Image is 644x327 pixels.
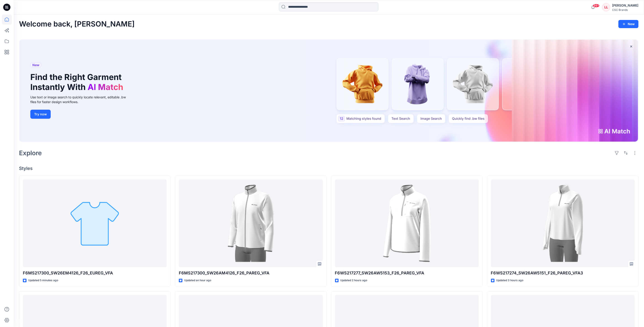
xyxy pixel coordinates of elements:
p: Updated 5 minutes ago [28,278,58,283]
p: F6WS217277_SW26AW5153_F26_PAREG_VFA [335,270,479,276]
a: F6WS217274_SW26AW5151_F26_PAREG_VFA3 [491,179,635,267]
p: Updated 3 hours ago [496,278,524,283]
button: Try now [30,110,51,119]
span: New [32,62,39,68]
div: LL [602,3,610,11]
a: F6MS217300_SW26AM4126_F26_PAREG_VFA [179,179,323,267]
div: CSC Brands [612,8,638,12]
span: 99+ [593,4,600,7]
h2: Welcome back, [PERSON_NAME] [19,20,135,28]
div: Use text or image search to quickly locate relevant, editable .bw files for faster design workflows. [30,95,132,104]
p: F6WS217274_SW26AW5151_F26_PAREG_VFA3 [491,270,635,276]
p: F6MS217300_SW26AM4126_F26_PAREG_VFA [179,270,323,276]
a: F6WS217277_SW26AW5153_F26_PAREG_VFA [335,179,479,267]
button: New [618,20,639,28]
p: Updated 2 hours ago [340,278,367,283]
p: F6MS217300_SW26EM4126_F26_EUREG_VFA [23,270,167,276]
a: F6MS217300_SW26EM4126_F26_EUREG_VFA [23,179,167,267]
div: [PERSON_NAME] [612,3,638,8]
p: Updated an hour ago [184,278,211,283]
h1: Find the Right Garment Instantly With [30,72,125,92]
h2: Explore [19,149,42,157]
h4: Styles [19,166,639,171]
span: AI Match [88,82,123,92]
